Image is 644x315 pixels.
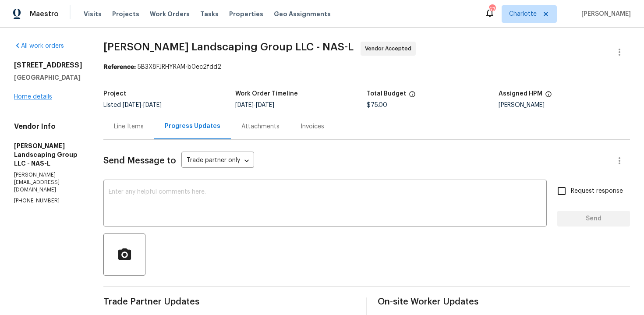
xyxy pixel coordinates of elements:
[103,297,356,306] span: Trade Partner Updates
[14,94,52,100] a: Home details
[103,42,354,52] span: [PERSON_NAME] Landscaping Group LLC - NAS-L
[114,122,144,131] div: Line Items
[509,10,537,18] span: Charlotte
[367,91,406,97] h5: Total Budget
[181,154,254,168] div: Trade partner only
[235,102,274,108] span: -
[103,102,162,108] span: Listed
[200,11,219,17] span: Tasks
[365,44,415,53] span: Vendor Accepted
[571,187,623,196] span: Request response
[274,10,331,18] span: Geo Assignments
[499,91,542,97] h5: Assigned HPM
[14,142,82,168] h5: [PERSON_NAME] Landscaping Group LLC - NAS-L
[14,171,82,194] p: [PERSON_NAME][EMAIL_ADDRESS][DOMAIN_NAME]
[241,122,280,131] div: Attachments
[14,73,82,82] h5: [GEOGRAPHIC_DATA]
[229,10,263,18] span: Properties
[489,5,495,14] div: 67
[578,10,631,18] span: [PERSON_NAME]
[112,10,139,18] span: Projects
[14,61,82,70] h2: [STREET_ADDRESS]
[14,122,82,131] h4: Vendor Info
[165,122,220,131] div: Progress Updates
[123,102,162,108] span: -
[103,63,630,71] div: 5B3X8FJRHYRAM-b0ec2fdd2
[103,156,176,165] span: Send Message to
[235,91,298,97] h5: Work Order Timeline
[123,102,141,108] span: [DATE]
[143,102,162,108] span: [DATE]
[84,10,102,18] span: Visits
[103,64,136,70] b: Reference:
[235,102,254,108] span: [DATE]
[409,91,416,102] span: The total cost of line items that have been proposed by Opendoor. This sum includes line items th...
[545,91,552,102] span: The hpm assigned to this work order.
[103,91,126,97] h5: Project
[150,10,190,18] span: Work Orders
[378,297,630,306] span: On-site Worker Updates
[301,122,324,131] div: Invoices
[499,102,630,108] div: [PERSON_NAME]
[14,43,64,49] a: All work orders
[367,102,387,108] span: $75.00
[256,102,274,108] span: [DATE]
[14,197,82,205] p: [PHONE_NUMBER]
[30,10,59,18] span: Maestro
